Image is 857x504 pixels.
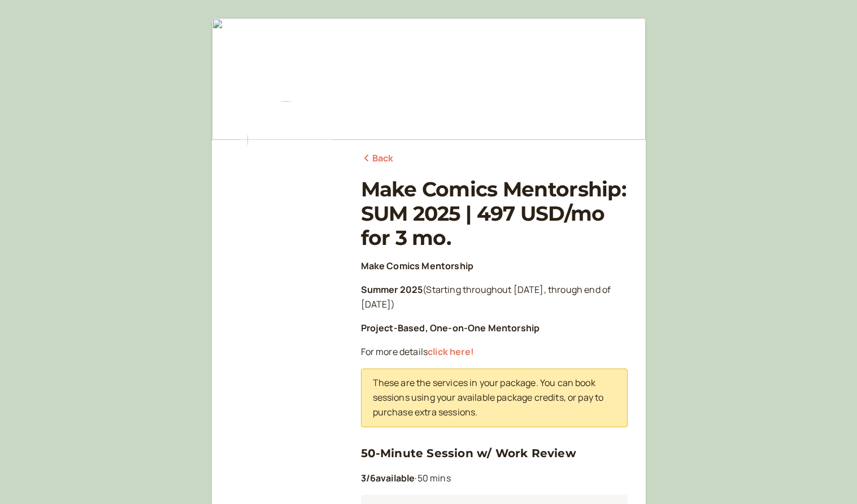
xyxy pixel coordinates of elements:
span: · [415,472,417,484]
h1: Make Comics Mentorship: SUM 2025 | 497 USD/mo for 3 mo. [361,177,628,251]
b: 3 / 6 available [361,472,415,484]
p: These are the services in your package. You can book sessions using your available package credit... [373,376,616,420]
p: (Starting throughout [DATE], through end of [DATE]) [361,283,628,312]
a: Back [361,151,394,166]
p: 50 mins [361,471,628,486]
strong: Make Comics Mentorship [361,260,474,272]
strong: Project-Based, One-on-One Mentorship [361,322,540,334]
strong: Summer 2025 [361,283,423,296]
h3: 50-Minute Session w/ Work Review [361,444,628,462]
p: For more details [361,345,628,360]
a: click here! [428,345,474,358]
